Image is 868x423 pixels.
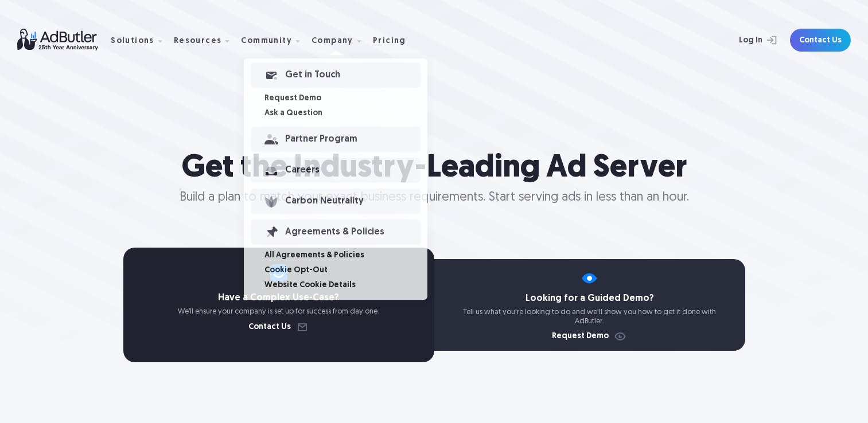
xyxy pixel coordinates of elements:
h4: Have a Complex Use-Case? [123,293,434,303]
a: Get in Touch [251,62,421,88]
div: Resources [174,22,239,58]
a: Agreements & Policies [251,220,421,245]
a: Request Demo [552,332,627,340]
div: Resources [174,37,222,45]
div: Partner Program [285,135,421,143]
a: Log In [709,29,783,52]
a: Website Cookie Details [264,281,427,289]
div: Get in Touch [285,71,421,79]
a: Ask a Question [264,109,427,117]
a: All Agreements & Policies [264,252,427,260]
p: We’ll ensure your company is set up for success from day one. [123,307,434,316]
div: Pricing [373,37,406,45]
a: Contact Us [248,323,309,331]
div: Company [312,22,371,58]
div: Agreements & Policies [285,228,421,236]
a: Request Demo [264,95,427,103]
h4: Looking for a Guided Demo? [434,294,745,303]
a: Partner Program [251,127,421,152]
a: Carbon Neutrality [251,189,421,214]
a: Pricing [373,35,415,45]
div: Solutions [111,37,154,45]
div: Careers [285,166,421,174]
nav: Company [244,58,427,300]
a: Cookie Opt-Out [264,267,427,275]
a: Contact Us [790,29,851,52]
a: Careers [251,158,421,183]
div: Community [241,22,309,58]
div: Solutions [111,22,172,58]
div: Community [241,37,292,45]
p: Tell us what you're looking to do and we'll show you how to get it done with AdButler. [434,308,745,326]
div: Carbon Neutrality [285,197,421,205]
div: Company [312,37,353,45]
